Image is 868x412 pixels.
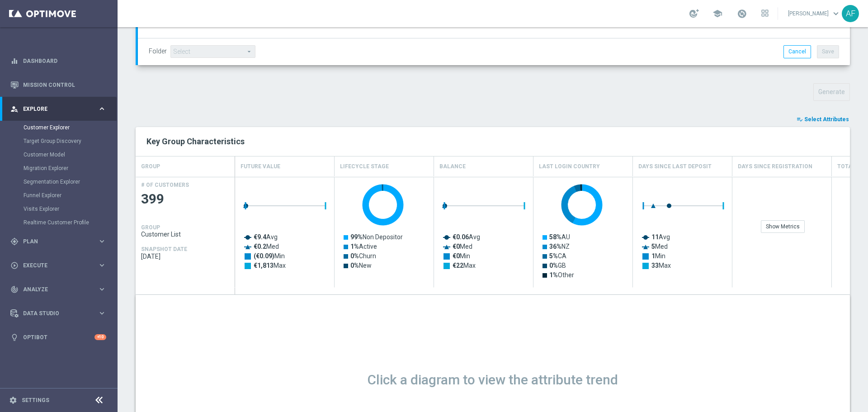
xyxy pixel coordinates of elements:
[350,252,376,260] text: Churn
[24,134,117,148] div: Target Group Discovery
[10,105,107,113] button: person_search Explore keyboard_arrow_right
[549,262,566,269] text: GB
[796,114,850,124] button: playlist_add_check Select Attributes
[10,261,98,270] div: Execute
[10,261,19,270] i: play_circle_outline
[738,159,812,175] h4: Days Since Registration
[10,262,107,269] button: play_circle_outline Execute keyboard_arrow_right
[23,325,94,349] a: Optibot
[24,189,117,202] div: Funnel Explorer
[254,252,274,260] tspan: (€0.09)
[10,285,19,294] i: track_changes
[141,159,160,175] h4: GROUP
[549,233,561,241] tspan: 58%
[24,216,117,229] div: Realtime Customer Profile
[254,233,267,241] tspan: €9.4
[24,161,117,175] div: Migration Explorer
[350,243,359,250] tspan: 1%
[10,81,107,89] div: Mission Control
[651,233,670,241] text: Avg
[638,159,712,175] h4: Days Since Last Deposit
[146,136,839,147] h2: Key Group Characteristics
[453,252,460,260] tspan: €0
[141,190,230,208] span: 399
[24,178,94,185] a: Segmentation Explorer
[98,285,106,294] i: keyboard_arrow_right
[651,233,659,241] tspan: 11
[453,243,472,250] text: Med
[141,224,160,231] h4: GROUP
[350,243,377,250] text: Active
[98,237,106,246] i: keyboard_arrow_right
[94,334,106,340] div: +10
[98,309,106,317] i: keyboard_arrow_right
[241,159,280,175] h4: Future Value
[141,182,189,188] h4: # OF CUSTOMERS
[23,73,106,97] a: Mission Control
[549,243,561,250] tspan: 36%
[761,220,805,233] div: Show Metrics
[24,137,94,145] a: Target Group Discovery
[453,262,476,269] text: Max
[98,104,106,113] i: keyboard_arrow_right
[22,398,49,403] a: Settings
[23,106,98,112] span: Explore
[651,243,668,250] text: Med
[549,262,558,269] tspan: 0%
[453,233,480,241] text: Avg
[842,5,859,22] div: AF
[24,121,117,134] div: Customer Explorer
[141,246,187,252] h4: SNAPSHOT DATE
[712,9,722,19] span: school
[10,310,107,317] button: Data Studio keyboard_arrow_right
[10,286,107,293] button: track_changes Analyze keyboard_arrow_right
[439,159,466,175] h4: Balance
[549,243,570,250] text: NZ
[24,219,94,226] a: Realtime Customer Profile
[350,262,359,269] tspan: 0%
[10,333,19,341] i: lightbulb
[10,325,106,349] div: Optibot
[10,57,19,65] i: equalizer
[797,116,803,123] i: playlist_add_check
[549,252,558,260] tspan: 5%
[453,233,469,241] tspan: €0.06
[254,252,285,260] text: Min
[817,45,839,58] button: Save
[651,252,665,260] text: Min
[787,7,842,20] a: [PERSON_NAME]keyboard_arrow_down
[804,116,849,123] span: Select Attributes
[24,151,94,158] a: Customer Model
[23,311,98,316] span: Data Studio
[549,252,566,260] text: CA
[136,372,850,388] h1: Click a diagram to view the attribute trend
[350,233,363,241] tspan: 99%
[340,159,389,175] h4: Lifecycle Stage
[24,165,94,172] a: Migration Explorer
[10,49,106,73] div: Dashboard
[350,262,372,269] text: New
[10,73,106,97] div: Mission Control
[10,237,19,246] i: gps_fixed
[10,334,107,341] button: lightbulb Optibot +10
[10,238,107,245] button: gps_fixed Plan keyboard_arrow_right
[23,287,98,292] span: Analyze
[254,233,278,241] text: Avg
[831,9,841,19] span: keyboard_arrow_down
[651,252,655,260] tspan: 1
[24,202,117,216] div: Visits Explorer
[783,45,811,58] button: Cancel
[141,231,230,238] span: Customer List
[24,124,94,131] a: Customer Explorer
[9,396,17,404] i: settings
[539,159,600,175] h4: Last Login Country
[10,309,98,317] div: Data Studio
[10,285,98,294] div: Analyze
[10,105,98,113] div: Explore
[10,237,98,246] div: Plan
[453,252,470,260] text: Min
